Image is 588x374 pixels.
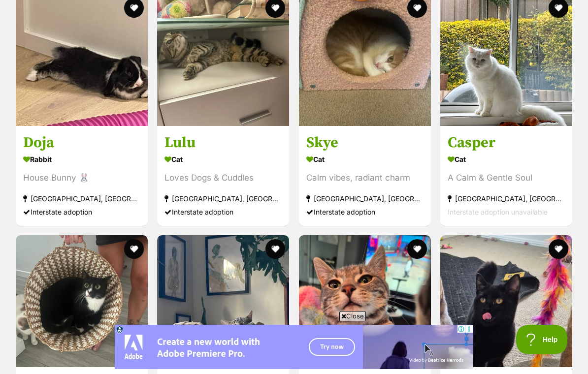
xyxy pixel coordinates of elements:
[23,192,140,205] div: [GEOGRAPHIC_DATA], [GEOGRAPHIC_DATA]
[23,171,140,185] div: House Bunny 🐰
[16,126,148,226] a: Doja Rabbit House Bunny 🐰 [GEOGRAPHIC_DATA], [GEOGRAPHIC_DATA] Interstate adoption favourite
[440,126,572,226] a: Casper Cat A Calm & Gentle Soul [GEOGRAPHIC_DATA], [GEOGRAPHIC_DATA] Interstate adoption unavaila...
[448,133,565,152] h3: Casper
[306,171,424,185] div: Calm vibes, radiant charm
[124,239,144,259] button: favourite
[115,325,473,369] iframe: Advertisement
[306,205,424,218] div: Interstate adoption
[23,205,140,218] div: Interstate adoption
[448,192,565,205] div: [GEOGRAPHIC_DATA], [GEOGRAPHIC_DATA]
[299,126,431,226] a: Skye Cat Calm vibes, radiant charm [GEOGRAPHIC_DATA], [GEOGRAPHIC_DATA] Interstate adoption favou...
[407,239,427,259] button: favourite
[16,235,148,367] img: Alfie
[306,133,424,152] h3: Skye
[299,235,431,367] img: Poppy
[440,235,572,367] img: Piper
[157,126,289,226] a: Lulu Cat Loves Dogs & Cuddles [GEOGRAPHIC_DATA], [GEOGRAPHIC_DATA] Interstate adoption favourite
[164,205,282,218] div: Interstate adoption
[549,239,568,259] button: favourite
[23,133,140,152] h3: Doja
[164,152,282,166] div: Cat
[266,239,286,259] button: favourite
[516,325,568,354] iframe: Help Scout Beacon - Open
[448,152,565,166] div: Cat
[164,171,282,185] div: Loves Dogs & Cuddles
[306,152,424,166] div: Cat
[339,311,366,321] span: Close
[157,235,289,367] img: Poppy
[23,152,140,166] div: Rabbit
[164,133,282,152] h3: Lulu
[306,192,424,205] div: [GEOGRAPHIC_DATA], [GEOGRAPHIC_DATA]
[448,208,548,216] span: Interstate adoption unavailable
[448,171,565,185] div: A Calm & Gentle Soul
[164,192,282,205] div: [GEOGRAPHIC_DATA], [GEOGRAPHIC_DATA]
